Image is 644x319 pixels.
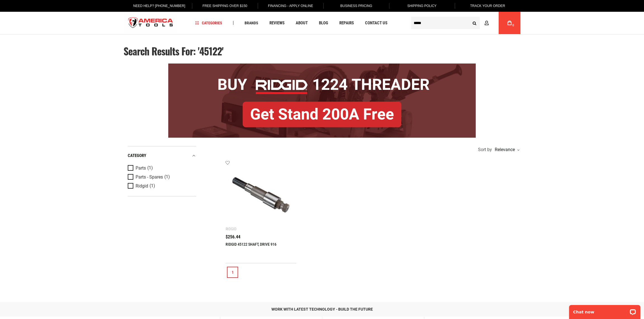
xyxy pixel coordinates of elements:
[128,165,195,171] a: Parts (1)
[128,146,196,196] div: Product Filters
[245,21,258,25] span: Brands
[226,242,276,247] a: RIDGID 45122 SHAFT, DRIVE 916
[164,175,170,179] span: (1)
[136,166,146,171] span: Parts
[504,12,515,34] a: 0
[124,13,178,34] a: store logo
[150,184,155,188] span: (1)
[269,21,285,25] span: Reviews
[565,301,644,319] iframe: LiveChat chat widget
[316,19,331,27] a: Blog
[267,19,287,27] a: Reviews
[168,64,476,138] img: BOGO: Buy RIDGID® 1224 Threader, Get Stand 200A Free!
[296,21,308,25] span: About
[319,21,328,25] span: Blog
[128,183,195,189] a: Ridgid (1)
[512,24,514,27] span: 0
[136,175,163,180] span: Parts - Spares
[124,13,178,34] img: America Tools
[195,21,222,25] span: Categories
[147,166,153,170] span: (1)
[363,19,390,27] a: Contact Us
[339,21,354,25] span: Repairs
[128,152,196,159] div: category
[124,44,223,58] span: Search results for: '45122'
[493,147,519,152] div: Relevance
[231,166,291,226] img: RIDGID 45122 SHAFT, DRIVE 916
[478,147,492,152] span: Sort by
[242,19,261,27] a: Brands
[365,21,387,25] span: Contact Us
[469,18,480,28] button: Search
[337,19,356,27] a: Repairs
[293,19,310,27] a: About
[226,227,236,231] div: Ridgid
[136,184,148,189] span: Ridgid
[193,19,225,27] a: Categories
[128,174,195,180] a: Parts - Spares (1)
[227,267,238,278] a: 1
[407,4,437,8] span: Shipping Policy
[226,235,240,239] span: $256.44
[168,64,476,68] a: BOGO: Buy RIDGID® 1224 Threader, Get Stand 200A Free!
